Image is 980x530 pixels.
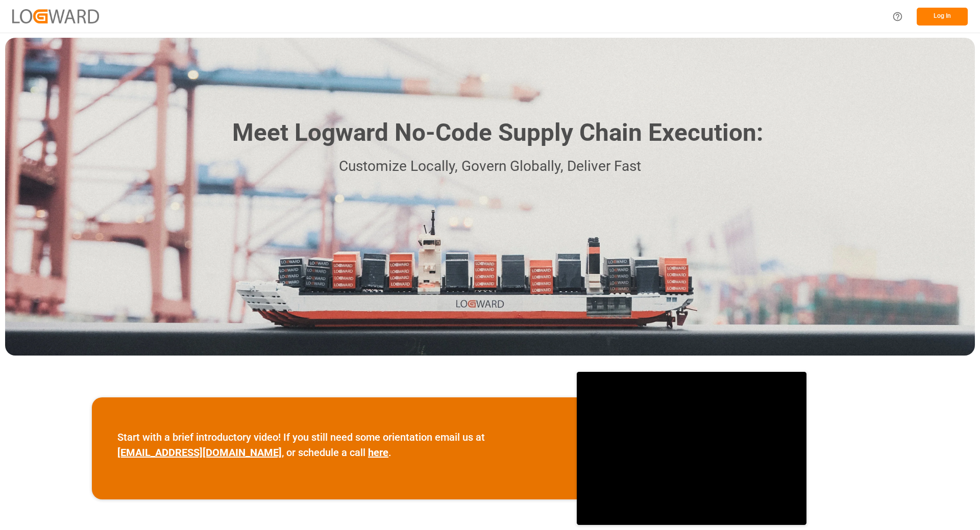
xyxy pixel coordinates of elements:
h1: Meet Logward No-Code Supply Chain Execution: [232,115,763,151]
a: [EMAIL_ADDRESS][DOMAIN_NAME] [117,446,282,459]
a: here [368,446,388,459]
img: Logward_new_orange.png [12,9,99,23]
p: Start with a brief introductory video! If you still need some orientation email us at , or schedu... [117,430,551,460]
button: Help Center [886,5,909,28]
p: Customize Locally, Govern Globally, Deliver Fast [217,155,763,178]
button: Log In [917,8,968,26]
